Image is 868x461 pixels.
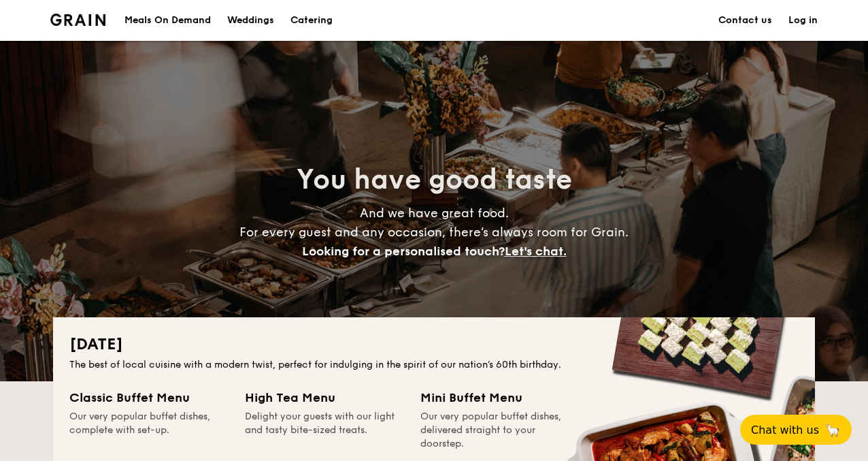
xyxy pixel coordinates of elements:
span: And we have great food. For every guest and any occasion, there’s always room for Grain. [239,206,629,259]
span: 🦙 [824,422,841,438]
h2: [DATE] [69,334,799,355]
img: Grain [50,14,105,26]
div: Delight your guests with our light and tasty bite-sized treats. [245,410,404,451]
div: High Tea Menu [245,388,404,407]
span: You have good taste [297,163,572,196]
div: Our very popular buffet dishes, delivered straight to your doorstep. [420,410,580,451]
div: The best of local cuisine with a modern twist, perfect for indulging in the spirit of our nation’... [69,358,799,372]
span: Chat with us [751,424,819,436]
button: Chat with us🦙 [740,415,852,445]
a: Logotype [50,14,105,26]
span: Looking for a personalised touch? [302,244,505,259]
div: Mini Buffet Menu [420,388,580,407]
div: Our very popular buffet dishes, complete with set-up. [69,410,229,451]
span: Let's chat. [505,244,567,259]
div: Classic Buffet Menu [69,388,229,407]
